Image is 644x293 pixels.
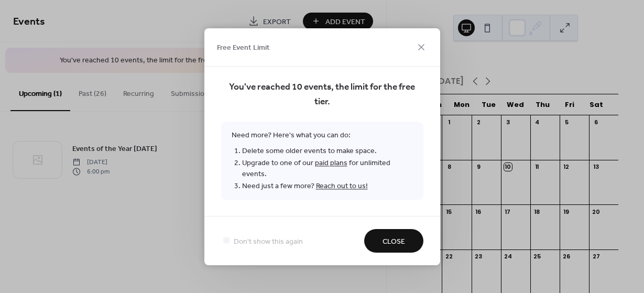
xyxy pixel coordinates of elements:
[234,236,303,247] span: Don't show this again
[217,42,270,53] span: Free Event Limit
[221,80,423,109] span: You've reached 10 events, the limit for the free tier.
[242,145,413,157] li: Delete some older events to make space.
[315,156,347,170] a: paid plans
[364,229,423,253] button: Close
[221,122,423,200] span: Need more? Here's what you can do:
[383,236,405,247] span: Close
[242,180,413,192] li: Need just a few more?
[316,179,368,193] a: Reach out to us!
[242,157,413,180] li: Upgrade to one of our for unlimited events.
